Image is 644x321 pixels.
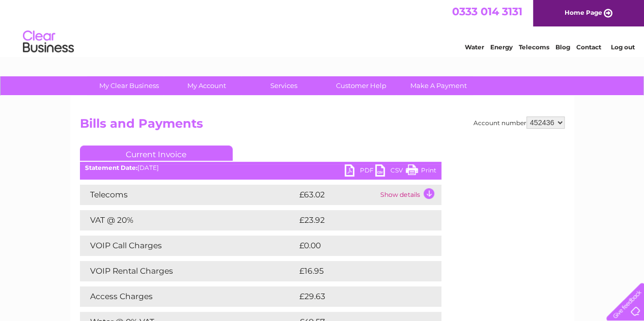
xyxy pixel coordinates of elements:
[345,164,375,179] a: PDF
[22,26,74,57] img: logo.png
[82,6,563,49] div: Clear Business is a trading name of Verastar Limited (registered in [GEOGRAPHIC_DATA] No. 3667643...
[164,76,248,95] a: My Account
[319,76,403,95] a: Customer Help
[610,43,634,51] a: Log out
[80,145,233,161] a: Current Invoice
[465,43,484,51] a: Water
[297,236,418,256] td: £0.00
[80,185,297,205] td: Telecoms
[555,43,570,51] a: Blog
[473,116,565,129] div: Account number
[375,164,406,179] a: CSV
[378,185,441,205] td: Show details
[297,286,421,307] td: £29.63
[87,76,171,95] a: My Clear Business
[297,185,378,205] td: £63.02
[85,164,137,171] b: Statement Date:
[490,43,513,51] a: Energy
[297,210,421,230] td: £23.92
[80,236,297,256] td: VOIP Call Charges
[80,210,297,230] td: VAT @ 20%
[397,76,481,95] a: Make A Payment
[80,286,297,307] td: Access Charges
[452,5,522,18] a: 0333 014 3131
[297,261,420,281] td: £16.95
[80,164,441,171] div: [DATE]
[80,261,297,281] td: VOIP Rental Charges
[406,164,436,179] a: Print
[519,43,549,51] a: Telecoms
[576,43,601,51] a: Contact
[80,116,565,136] h2: Bills and Payments
[242,76,326,95] a: Services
